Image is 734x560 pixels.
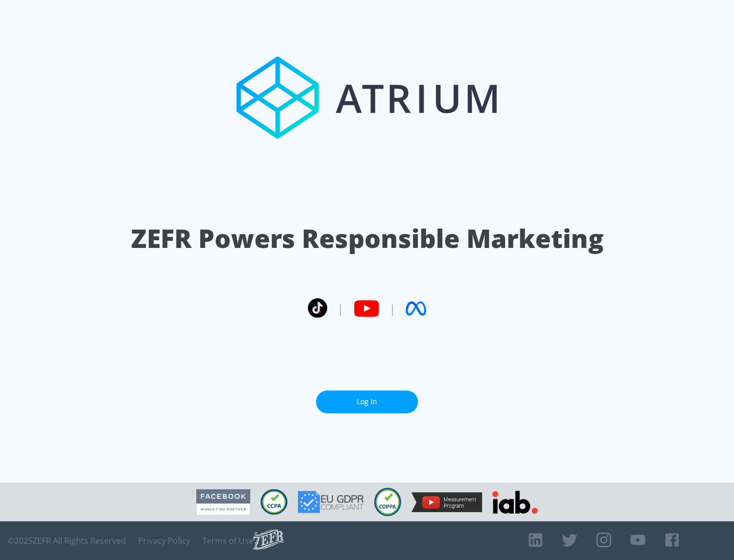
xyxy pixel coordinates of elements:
img: IAB [492,491,538,514]
span: © 2025 ZEFR All Rights Reserved [8,536,126,546]
img: CCPA Compliant [260,489,287,515]
h1: ZEFR Powers Responsible Marketing [131,221,604,256]
img: Facebook Marketing Partner [196,489,250,515]
img: GDPR Compliant [298,491,364,513]
a: Terms of Use [202,536,253,546]
a: Privacy Policy [138,536,190,546]
img: COPPA Compliant [374,488,401,516]
span: | [337,301,344,316]
span: | [389,301,396,316]
img: YouTube Measurement Program [411,492,482,512]
a: Log In [316,390,418,413]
